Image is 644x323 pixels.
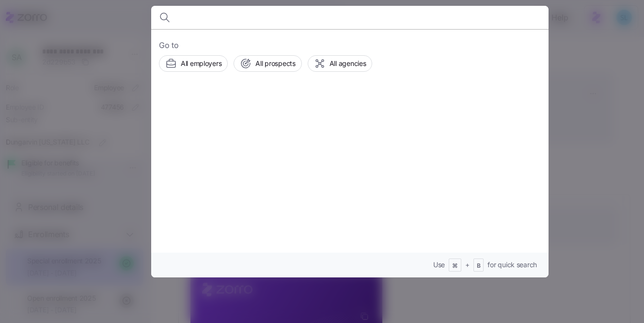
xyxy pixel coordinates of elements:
[330,59,366,68] span: All agencies
[452,262,458,270] span: ⌘
[159,39,541,51] span: Go to
[181,59,221,68] span: All employers
[465,260,470,270] span: +
[255,59,295,68] span: All prospects
[308,55,373,72] button: All agencies
[234,55,301,72] button: All prospects
[159,55,228,72] button: All employers
[477,262,481,270] span: B
[433,260,445,270] span: Use
[487,260,537,270] span: for quick search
